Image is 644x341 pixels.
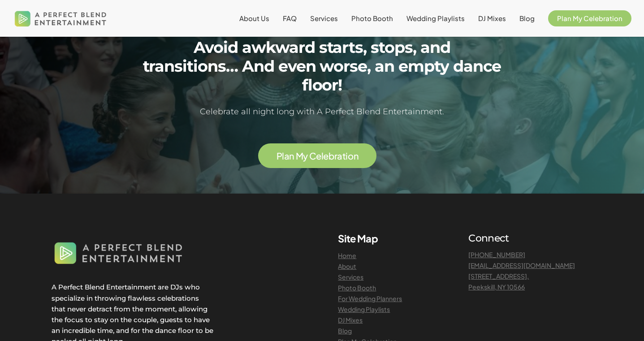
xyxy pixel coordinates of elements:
[296,151,303,160] span: M
[406,15,465,22] a: Wedding Playlists
[328,151,334,160] span: b
[289,151,294,160] span: n
[338,251,356,259] a: Home
[351,15,393,22] a: Photo Booth
[351,14,393,22] span: Photo Booth
[310,14,338,22] span: Services
[548,15,631,22] a: Plan My Celebration
[338,327,352,335] a: Blog
[478,14,506,22] span: DJ Mixes
[375,57,394,76] span: an
[277,151,282,160] span: P
[309,151,316,160] span: C
[302,76,342,95] span: floor!
[557,14,622,22] span: Plan My Celebration
[354,151,359,160] span: n
[303,151,308,160] span: y
[338,262,356,270] a: About
[277,151,359,161] a: Plan My Celebration
[282,151,284,160] span: l
[316,151,321,160] span: e
[143,57,274,76] span: transitions… And
[242,38,315,57] span: awkward
[321,151,324,160] span: l
[371,38,416,57] span: stops,
[239,15,269,22] a: About Us
[320,57,371,76] span: worse,
[468,250,525,259] a: [PHONE_NUMBER]
[468,261,575,269] a: [EMAIL_ADDRESS][DOMAIN_NAME]
[338,232,378,245] b: Site Map
[519,14,535,22] span: Blog
[406,14,465,22] span: Wedding Playlists
[519,15,535,22] a: Blog
[420,38,450,57] span: and
[13,4,109,33] img: A Perfect Blend Entertainment
[337,151,342,160] span: a
[278,57,316,76] span: even
[194,38,238,57] span: Avoid
[338,305,390,313] a: Wedding Playlists
[453,57,501,76] span: dance
[129,105,515,118] h5: Celebrate all night long with A Perfect Blend Entertainment.
[319,38,367,57] span: starts,
[468,232,592,245] h4: Connect
[284,151,290,160] span: a
[338,284,376,292] a: Photo Booth
[338,294,402,302] a: For Wedding Planners
[239,14,269,22] span: About Us
[323,151,328,160] span: e
[283,14,297,22] span: FAQ
[338,273,363,281] a: Services
[338,316,363,324] a: DJ Mixes
[310,15,338,22] a: Services
[398,57,449,76] span: empty
[468,272,529,291] a: [STREET_ADDRESS],Peekskill, NY 10566
[334,151,337,160] span: r
[478,15,506,22] a: DJ Mixes
[342,151,346,160] span: t
[348,151,354,160] span: o
[283,15,297,22] a: FAQ
[346,151,348,160] span: i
